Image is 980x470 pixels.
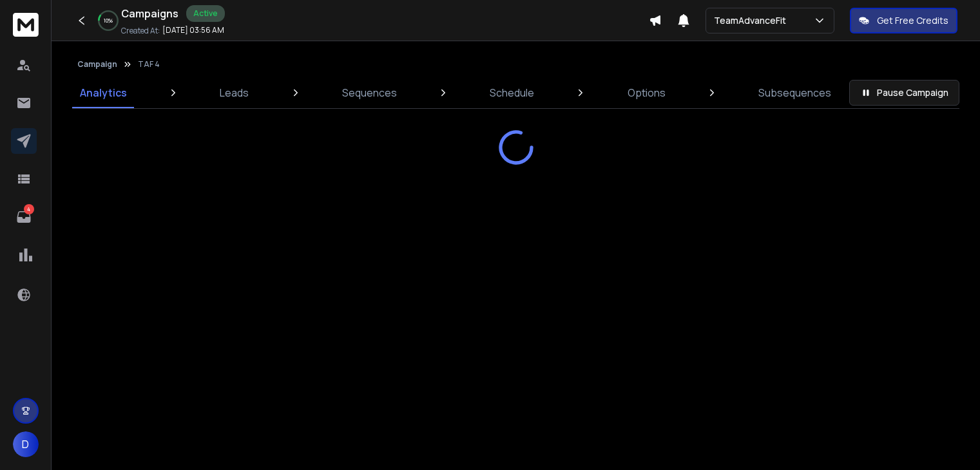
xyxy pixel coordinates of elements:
p: TeamAdvanceFit [714,14,791,27]
div: Active [186,5,225,22]
a: Sequences [334,77,405,108]
button: D [13,431,39,457]
p: Sequences [342,85,397,100]
p: Leads [220,85,249,100]
p: [DATE] 03:56 AM [162,25,224,35]
a: 4 [11,204,37,230]
a: Analytics [72,77,135,108]
p: 4 [24,204,34,214]
h1: Campaigns [121,6,178,21]
p: Options [628,85,666,100]
p: 10 % [104,17,113,24]
button: Get Free Credits [850,8,957,33]
p: TAF 4 [138,59,160,70]
p: Created At: [121,26,160,36]
p: Subsequences [758,85,831,100]
a: Subsequences [751,77,839,108]
a: Schedule [482,77,542,108]
p: Analytics [80,85,127,100]
button: Pause Campaign [849,80,959,106]
p: Get Free Credits [877,14,948,27]
a: Leads [212,77,256,108]
p: Schedule [490,85,534,100]
a: Options [620,77,673,108]
button: Campaign [77,59,117,70]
